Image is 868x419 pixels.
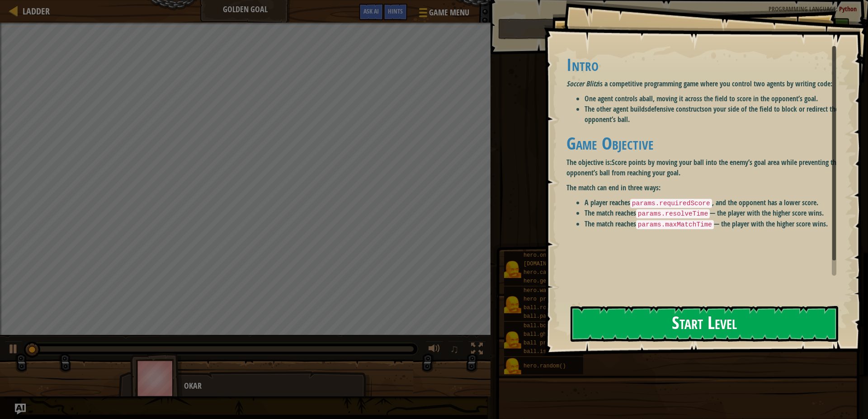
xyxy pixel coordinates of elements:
span: ball properties [524,340,572,346]
span: ball.boost() [524,323,562,329]
code: params.maxMatchTime [636,220,714,229]
code: params.resolveTime [636,209,710,218]
img: portrait.png [504,331,521,348]
li: One agent controls a , moving it across the field to score in the opponent’s goal. [585,94,844,104]
p: The match can end in three ways: [566,183,844,193]
span: ♫ [450,342,459,356]
strong: Score points by moving your ball into the enemy’s goal area while preventing the opponent’s ball ... [566,157,840,178]
button: ♫ [448,341,463,359]
button: Run ⇧↵ [498,19,671,39]
span: hero.on("spawn-ball", f) [524,252,602,259]
button: Ctrl + P: Play [5,341,23,359]
span: [DOMAIN_NAME](type, x, y) [524,261,605,267]
code: params.requiredScore [630,199,712,208]
span: hero.getObstacleAt(x, y) [524,278,602,284]
button: Toggle fullscreen [468,341,486,359]
span: hero.wait(t) [524,287,562,294]
span: Ladder [23,5,50,17]
p: The objective is: [566,157,844,178]
button: Start Level [571,306,838,342]
strong: ball [642,94,653,104]
li: The match reaches — the player with the higher score wins. [585,208,844,219]
button: Game Menu [412,4,475,25]
li: The other agent builds on your side of the field to block or redirect the opponent’s ball. [585,104,844,125]
li: The match reaches — the player with the higher score wins. [585,219,844,230]
img: thang_avatar_frame.png [130,353,183,403]
span: ball.ghost() [524,331,562,338]
span: hero.random() [524,363,566,369]
p: is a competitive programming game where you control two agents by writing code: [566,79,844,89]
span: hero.canBuild(x, y) [524,269,585,276]
a: Ladder [18,5,50,17]
button: Ask AI [15,404,26,414]
button: Adjust volume [425,341,443,359]
em: Soccer Blitz [566,79,598,89]
span: hero properties [524,296,572,302]
img: portrait.png [504,358,521,375]
span: Hints [388,7,403,15]
span: ball.rollTo(x, y) [524,305,579,311]
span: Game Menu [429,7,469,19]
img: portrait.png [504,261,521,278]
span: ball.pathIsClear(x, y) [524,313,595,320]
strong: defensive constructs [647,104,704,114]
span: ball.isReady(ability) [524,348,592,355]
img: portrait.png [504,296,521,313]
div: Okar [184,380,363,392]
span: Ask AI [363,7,379,15]
h1: Game Objective [566,134,844,153]
li: A player reaches , and the opponent has a lower score. [585,198,844,208]
h1: Intro [566,55,844,74]
button: Ask AI [359,4,383,20]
